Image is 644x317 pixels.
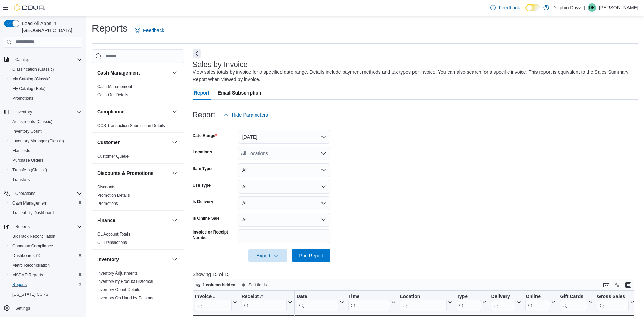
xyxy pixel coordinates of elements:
span: Catalog [12,56,82,64]
span: Inventory Count [10,127,82,136]
span: Operations [15,191,35,196]
button: Metrc Reconciliation [7,260,85,270]
span: Inventory Count [12,129,42,134]
span: Settings [12,304,82,313]
div: Compliance [92,121,184,132]
h1: Reports [92,21,128,35]
span: My Catalog (Beta) [12,86,46,91]
span: Settings [15,306,30,311]
p: Dolphin Dayz [552,3,581,12]
span: Manifests [12,148,30,153]
a: Feedback [488,1,522,14]
label: Locations [193,149,212,155]
span: Transfers (Classic) [10,166,82,174]
a: Inventory Count [10,127,44,136]
button: Run Report [292,249,330,262]
div: Date [297,294,338,300]
button: Settings [1,303,85,313]
span: Load All Apps in [GEOGRAPHIC_DATA] [19,20,82,34]
button: Adjustments (Classic) [7,117,85,127]
span: Canadian Compliance [12,243,53,249]
div: Delivery [491,294,515,300]
button: Manifests [7,146,85,156]
label: Invoice or Receipt Number [193,229,235,240]
button: Reports [7,280,85,289]
span: Promotion Details [97,192,130,198]
a: BioTrack Reconciliation [10,232,58,240]
div: Gross Sales [597,294,629,311]
a: Promotions [10,94,36,102]
a: OCS Transaction Submission Details [97,123,165,128]
div: View sales totals by invoice for a specified date range. Details include payment methods and tax ... [193,69,635,83]
button: Time [348,294,396,311]
button: My Catalog (Classic) [7,74,85,84]
div: Receipt # URL [241,294,286,311]
a: Customer Queue [97,154,129,159]
h3: Customer [97,139,120,146]
a: Traceabilty Dashboard [10,209,57,217]
button: Display options [613,281,621,289]
button: Inventory [97,256,169,263]
a: Feedback [132,23,167,37]
button: Enter fullscreen [624,281,632,289]
a: Inventory Adjustments [97,271,138,276]
button: Sort fields [239,281,269,289]
a: MSPMP Reports [10,271,46,279]
span: Transfers [10,176,82,184]
h3: Report [193,111,215,119]
span: Reports [10,280,82,289]
label: Use Type [193,182,211,188]
a: Classification (Classic) [10,65,57,73]
a: Cash Management [97,84,132,89]
span: Email Subscription [218,86,262,100]
label: Sale Type [193,166,212,171]
a: Dashboards [10,251,43,260]
h3: Compliance [97,108,124,115]
a: Dashboards [7,251,85,260]
button: All [238,213,330,227]
span: Canadian Compliance [10,242,82,250]
span: Cash Management [97,84,132,89]
input: Dark Mode [525,4,540,11]
button: Keyboard shortcuts [602,281,610,289]
a: Inventory Count Details [97,287,140,292]
span: Catalog [15,57,29,62]
p: | [584,3,585,12]
span: Classification (Classic) [12,67,54,72]
span: Inventory Manager (Classic) [10,137,82,145]
a: Cash Management [10,199,50,207]
div: Invoice # [195,294,232,311]
span: Hide Parameters [232,111,268,118]
span: Operations [12,189,82,198]
button: Compliance [97,108,169,115]
h3: Finance [97,217,115,224]
p: [PERSON_NAME] [599,3,638,12]
a: Promotion Details [97,193,130,198]
a: Promotions [97,201,118,206]
div: Date [297,294,338,311]
span: Inventory [15,109,32,115]
button: Export [248,249,287,262]
button: Canadian Compliance [7,241,85,251]
a: Transfers (Classic) [10,166,50,174]
button: Inventory [171,255,179,264]
a: Canadian Compliance [10,242,56,250]
span: Discounts [97,184,115,190]
button: Hide Parameters [221,108,271,122]
div: Type [457,294,481,300]
div: Type [457,294,481,311]
span: Inventory On Hand by Package [97,295,155,301]
span: OCS Transaction Submission Details [97,123,165,128]
span: Purchase Orders [10,156,82,165]
a: [US_STATE] CCRS [10,290,51,298]
div: Discounts & Promotions [92,183,184,210]
span: Reports [15,224,30,229]
span: GL Account Totals [97,231,130,237]
button: Inventory [12,108,35,116]
span: Feedback [499,4,520,11]
span: Traceabilty Dashboard [12,210,54,216]
button: Receipt # [241,294,292,311]
button: Discounts & Promotions [171,169,179,177]
button: Inventory Count [7,127,85,136]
